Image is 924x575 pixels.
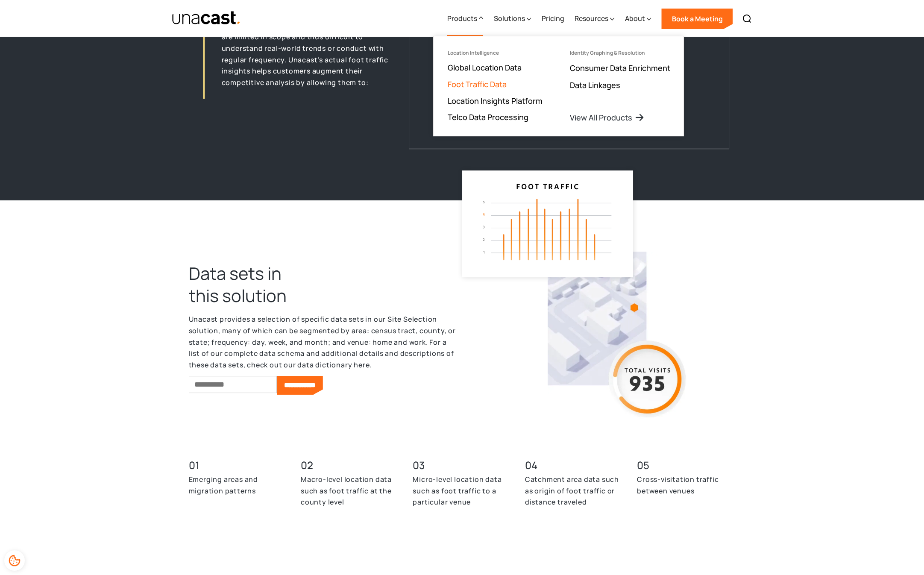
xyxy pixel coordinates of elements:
[189,262,462,307] h2: Data sets in this solution
[625,1,651,36] div: About
[742,14,752,24] img: Search icon
[569,63,670,73] a: Consumer Data Enrichment
[189,474,287,496] p: Emerging areas and migration patterns
[4,550,25,571] div: Cookie Preferences
[413,460,511,470] h3: 03
[569,112,645,123] a: View All Products
[413,474,511,508] p: Micro-level location data such as foot traffic to a particular venue
[172,11,241,26] a: home
[447,13,477,23] div: Products
[447,1,483,36] div: Products
[493,13,525,23] div: Solutions
[569,80,620,90] a: Data Linkages
[661,9,733,29] a: Book a Meeting
[433,36,684,136] nav: Products
[301,474,399,508] p: Macro-level location data such as foot traffic at the county level
[625,13,645,23] div: About
[493,1,531,36] div: Solutions
[189,314,462,371] p: Unacast provides a selection of specific data sets in our Site Selection solution, many of which ...
[222,9,392,88] p: Understanding your business’s positioning typically involves sample-based methods that are limite...
[447,96,542,106] a: Location Insights Platform
[525,460,623,470] h3: 04
[447,79,506,89] a: Foot Traffic Data
[637,474,735,496] p: Cross-visitation traffic between venues
[447,50,499,56] div: Location Intelligence
[569,50,645,56] div: Identity Graphing & Resolution
[574,13,608,23] div: Resources
[447,62,521,73] a: Global Location Data
[189,460,287,470] h3: 01
[548,252,691,422] img: Total visits map
[472,176,623,267] img: Foot Traffic graph
[541,1,564,36] a: Pricing
[447,112,528,122] a: Telco Data Processing
[301,460,399,470] h3: 02
[637,460,735,470] h3: 05
[525,474,623,508] p: Catchment area data such as origin of foot traffic or distance traveled
[172,11,241,26] img: Unacast text logo
[574,1,614,36] div: Resources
